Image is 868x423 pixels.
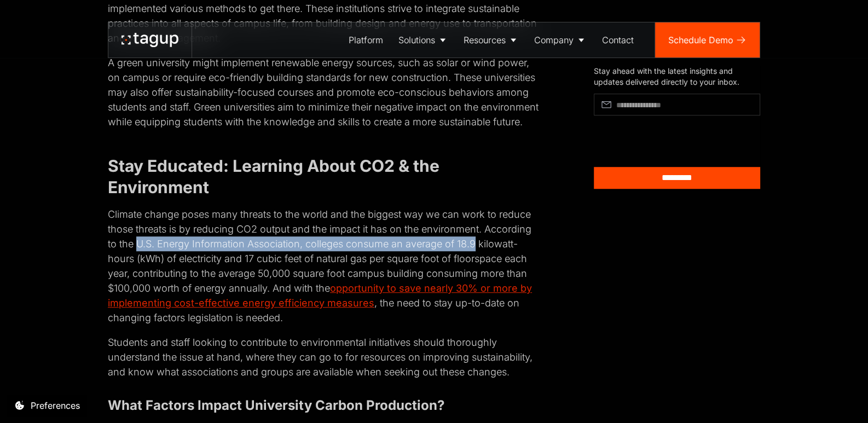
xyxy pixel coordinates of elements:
[391,22,456,57] a: Solutions
[594,120,710,150] iframe: reCAPTCHA
[668,33,733,47] div: Schedule Demo
[594,94,760,189] form: Article Subscribe
[655,22,760,57] a: Schedule Demo
[594,66,760,87] div: Stay ahead with the latest insights and updates delivered directly to your inbox.
[398,33,435,47] div: Solutions
[108,207,541,325] p: Climate change poses many threats to the world and the biggest way we can work to reduce those th...
[31,399,80,412] div: Preferences
[108,156,439,197] strong: Stay Educated: Learning About CO2 & the Environment
[108,335,541,379] p: Students and staff looking to contribute to environmental initiatives should thoroughly understan...
[108,55,541,129] p: A green university might implement renewable energy sources, such as solar or wind power, on camp...
[526,22,594,57] a: Company
[534,33,574,47] div: Company
[108,397,444,413] strong: What Factors Impact University Carbon Production?
[594,22,641,57] a: Contact
[464,33,506,47] div: Resources
[602,33,634,47] div: Contact
[349,33,383,47] div: Platform
[341,22,391,57] a: Platform
[456,22,526,57] a: Resources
